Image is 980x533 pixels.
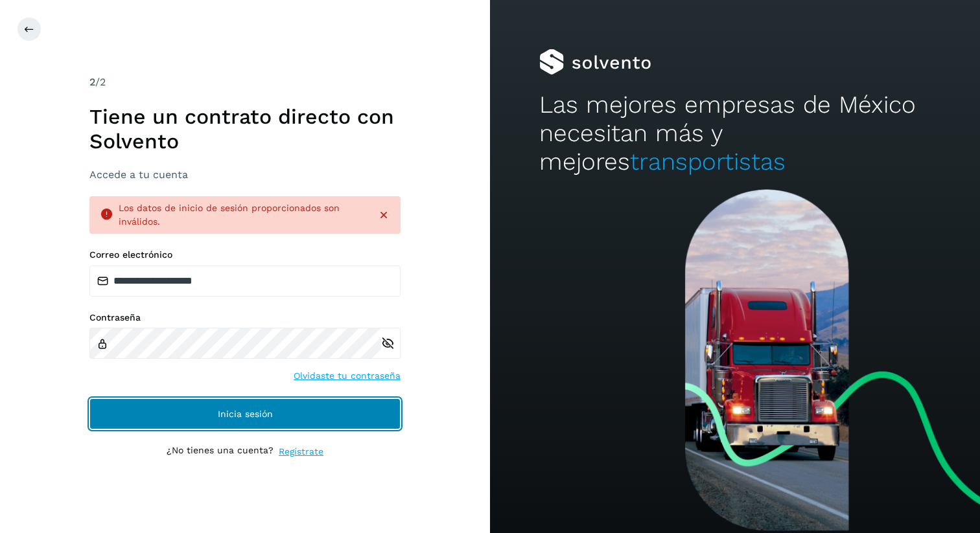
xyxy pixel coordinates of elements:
[89,168,401,181] h3: Accede a tu cuenta
[89,249,401,260] label: Correo electrónico
[119,201,367,229] div: Los datos de inicio de sesión proporcionados son inválidos.
[218,409,273,418] span: Inicia sesión
[279,445,323,459] a: Regístrate
[89,76,95,88] span: 2
[539,91,931,177] h2: Las mejores empresas de México necesitan más y mejores
[89,104,401,154] h1: Tiene un contrato directo con Solvento
[294,369,401,383] a: Olvidaste tu contraseña
[89,312,401,323] label: Contraseña
[167,445,274,459] p: ¿No tienes una cuenta?
[630,148,786,176] span: transportistas
[89,74,401,90] div: /2
[89,398,401,429] button: Inicia sesión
